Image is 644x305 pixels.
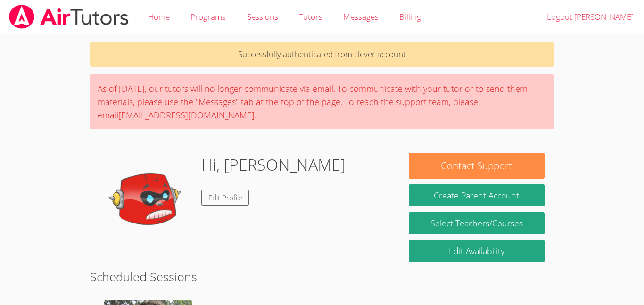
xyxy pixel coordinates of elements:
button: Contact Support [409,153,545,179]
p: Successfully authenticated from clever account [90,42,554,67]
button: Create Parent Account [409,184,545,206]
span: Messages [343,11,379,22]
a: Select Teachers/Courses [409,212,545,234]
img: airtutors_banner-c4298cdbf04f3fff15de1276eac7730deb9818008684d7c2e4769d2f7ddbe033.png [8,5,130,29]
h2: Scheduled Sessions [90,268,554,286]
img: default.png [99,153,194,247]
a: Edit Availability [409,240,545,262]
h1: Hi, [PERSON_NAME] [201,153,346,177]
div: As of [DATE], our tutors will no longer communicate via email. To communicate with your tutor or ... [90,74,554,129]
a: Edit Profile [201,190,249,206]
